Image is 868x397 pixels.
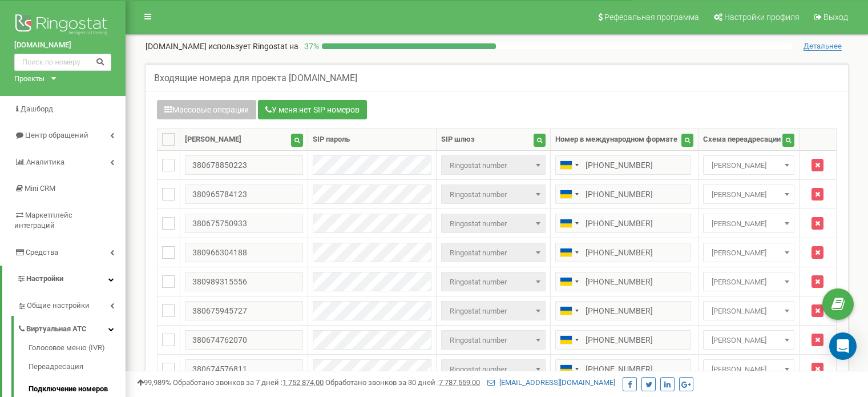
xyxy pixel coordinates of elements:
[707,216,790,232] span: Олейник Катя
[823,13,848,22] span: Выход
[724,13,800,22] span: Настройки профиля
[185,134,241,145] div: [PERSON_NAME]
[441,301,546,320] span: Ringostat number
[487,378,615,387] a: [EMAIL_ADDRESS][DOMAIN_NAME]
[445,158,542,174] span: Ringostat number
[445,332,542,348] span: Ringostat number
[26,324,87,335] span: Виртуальная АТС
[707,303,790,319] span: Василенко Ксения
[556,243,582,262] div: Telephone country code
[707,362,790,378] span: Алена Бавыко
[445,216,542,232] span: Ringostat number
[707,332,790,348] span: Гончарова Валерія
[703,330,794,350] span: Гончарова Валерія
[555,359,691,379] input: 050 123 4567
[703,359,794,379] span: Алена Бавыко
[445,303,542,319] span: Ringostat number
[703,155,794,175] span: Мельник Ольга
[703,272,794,291] span: Дегнера Мирослава
[445,274,542,290] span: Ringostat number
[556,156,582,174] div: Telephone country code
[21,105,53,113] span: Дашборд
[703,243,794,262] span: Оверченко Тетяна
[556,331,582,349] div: Telephone country code
[29,356,126,378] a: Переадресация
[556,272,582,291] div: Telephone country code
[258,100,367,119] button: У меня нет SIP номеров
[445,187,542,203] span: Ringostat number
[604,13,699,22] span: Реферальная программа
[441,155,546,175] span: Ringostat number
[26,274,63,283] span: Настройки
[441,214,546,233] span: Ringostat number
[555,272,691,291] input: 050 123 4567
[441,272,546,291] span: Ringostat number
[441,330,546,350] span: Ringostat number
[703,185,794,204] span: Гончарова Валерія
[441,185,546,204] span: Ringostat number
[146,41,298,52] p: [DOMAIN_NAME]
[2,266,126,292] a: Настройки
[441,359,546,379] span: Ringostat number
[555,330,691,350] input: 050 123 4567
[703,301,794,320] span: Василенко Ксения
[707,158,790,174] span: Мельник Ольга
[325,378,480,387] span: Обработано звонков за 30 дней :
[308,129,437,151] th: SIP пароль
[555,185,691,204] input: 050 123 4567
[14,40,111,51] a: [DOMAIN_NAME]
[445,245,542,261] span: Ringostat number
[556,360,582,378] div: Telephone country code
[26,158,64,166] span: Аналитика
[707,245,790,261] span: Оверченко Тетяна
[441,134,475,145] div: SIP шлюз
[17,292,126,316] a: Общие настройки
[707,187,790,203] span: Гончарова Валерія
[137,378,171,387] span: 99,989%
[208,42,298,51] span: использует Ringostat на
[298,41,322,52] p: 37 %
[14,211,72,230] span: Маркетплейс интеграций
[555,134,677,145] div: Номер в международном формате
[25,184,55,193] span: Mini CRM
[25,131,88,139] span: Центр обращений
[14,54,111,71] input: Поиск по номеру
[445,362,542,378] span: Ringostat number
[556,185,582,203] div: Telephone country code
[441,243,546,262] span: Ringostat number
[14,74,45,85] div: Проекты
[804,42,842,51] span: Детальнее
[555,214,691,233] input: 050 123 4567
[555,243,691,262] input: 050 123 4567
[157,100,256,119] button: Массовые операции
[703,134,781,145] div: Схема переадресации
[154,73,357,83] h5: Входящие номера для проекта [DOMAIN_NAME]
[555,155,691,175] input: 050 123 4567
[27,300,90,311] span: Общие настройки
[555,301,691,320] input: 050 123 4567
[703,214,794,233] span: Олейник Катя
[829,332,857,360] div: Open Intercom Messenger
[556,214,582,232] div: Telephone country code
[29,343,126,356] a: Голосовое меню (IVR)
[173,378,324,387] span: Обработано звонков за 7 дней :
[26,248,58,256] span: Средства
[282,378,324,387] u: 1 752 874,00
[14,11,111,40] img: Ringostat logo
[707,274,790,290] span: Дегнера Мирослава
[17,316,126,339] a: Виртуальная АТС
[439,378,480,387] u: 7 787 559,00
[556,302,582,320] div: Telephone country code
